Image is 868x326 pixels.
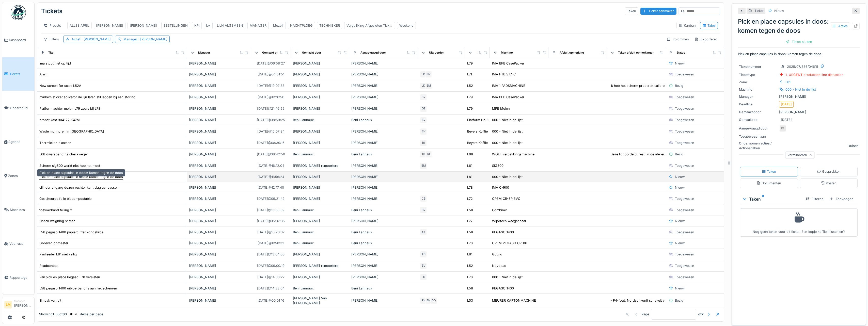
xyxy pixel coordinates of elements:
div: [PERSON_NAME] [189,275,249,280]
div: DO [430,297,437,304]
div: SV [420,117,427,124]
div: items per page [69,312,103,317]
div: L58 [467,286,473,291]
div: Beyers Koffie [467,129,488,134]
div: Toegewezen [675,196,694,201]
div: Ticket aanmaken [640,8,676,14]
div: [PERSON_NAME] [189,72,249,77]
div: Gemaakt door [739,110,777,115]
div: Toegewezen [675,106,694,111]
div: Beni Lannaux [293,152,347,157]
div: [PERSON_NAME] [293,95,347,100]
div: L78 [467,275,473,280]
div: - F4-fout, Nordson-unit schakelt verwarming v... [610,298,686,303]
p: Pick en place capsules in doos: komen tegen de doos [738,52,860,56]
div: AK [420,229,427,236]
div: Scherm sig500 werkt niet hoe het moet [39,163,100,168]
div: MPE Molen [492,106,510,111]
div: [PERSON_NAME] [351,72,416,77]
div: Filters [41,36,61,43]
li: LM [4,301,12,308]
div: Kosten [821,181,837,186]
div: Wipotech weegschaal [492,219,526,223]
div: [PERSON_NAME] [189,208,249,213]
div: Novopac [492,263,506,268]
div: [DATE] @ 09:21:42 [257,196,285,201]
a: Onderhoud [2,91,34,125]
div: Taken [625,7,638,15]
span: : [PERSON_NAME] [137,37,167,41]
div: [DATE] @ 14:38:04 [257,286,285,291]
div: Check weighing screen [39,219,75,223]
div: L79 [467,106,473,111]
div: 000 - Niet in de lijst [492,174,523,179]
div: [PERSON_NAME] [189,219,249,223]
div: OPEM PEGASO CR-8P [492,241,527,246]
div: OPEM CR-6P EVO [492,196,520,201]
div: [DATE] [781,102,792,107]
span: : [PERSON_NAME] [81,37,111,41]
div: Aangevraagd door [739,126,777,131]
div: Manager [198,51,210,55]
div: toevoerband telling 2 [39,208,72,213]
div: L79 [467,95,473,100]
div: [PERSON_NAME] [351,275,416,280]
div: Waste monitoren in [GEOGRAPHIC_DATA] [39,129,104,134]
div: [PERSON_NAME] [189,61,249,66]
div: Beni Lannaux [293,230,347,235]
div: [DATE] @ 05:37:35 [257,219,285,223]
div: L58 pegaso 1400 papiercutter kongskilde [39,230,103,235]
div: probat kast 904-22 K47M [39,118,80,122]
div: [PERSON_NAME] [189,252,249,257]
div: Toegewezen [675,263,694,268]
div: Toegewezen [675,129,694,134]
div: [DATE] @ 13:38:39 [257,208,285,213]
a: LM Manager[PERSON_NAME] [4,299,32,311]
div: [PERSON_NAME] [739,110,859,115]
div: L77 [467,219,472,223]
div: Uitvoerder [429,51,444,55]
div: RV [420,297,427,304]
div: [PERSON_NAME] remoortere [293,263,347,268]
div: [PERSON_NAME] [189,106,249,111]
div: lijmbak valt uit [39,298,61,303]
div: MANAGER [250,23,266,28]
span: Onderhoud [10,106,32,110]
a: Rapportage [2,261,34,295]
div: Actief [72,37,111,42]
div: Machine [739,87,777,92]
div: 1. URGENT production line disruption [785,72,844,77]
div: [PERSON_NAME] [293,219,347,223]
div: Deadline [739,102,777,107]
div: 000 - Niet in de lijst [785,87,816,92]
div: [PERSON_NAME] [351,185,416,190]
div: L61 [467,163,472,168]
span: Tickets [9,72,32,76]
div: [PERSON_NAME] [189,163,249,168]
div: Panfeeder L81 niet veilig [39,252,77,257]
div: JD [420,274,427,281]
div: Afsluit opmerking [560,51,584,55]
div: [PERSON_NAME] [189,286,249,291]
div: Verminderen [785,151,814,159]
div: Vergelijking Afgesloten Tickets [346,23,393,28]
div: Nieuw [675,241,685,246]
div: [DATE] @ 12:17:40 [258,185,284,190]
div: Zone [739,80,777,85]
div: PEGASO 1400 [492,286,514,291]
div: L52 [467,83,473,88]
div: Bezig [675,298,683,303]
div: RI [420,139,427,146]
div: Page [641,312,649,317]
div: BM [425,82,432,89]
div: Manager [14,299,32,303]
a: Dashboard [2,23,34,57]
div: [PERSON_NAME] [351,163,416,168]
div: Filteren [803,195,826,202]
div: Ticket sluiten [784,38,814,45]
div: BV [420,262,427,269]
div: Beni Lannaux [293,286,347,291]
div: [PERSON_NAME] [293,61,347,66]
div: NACHTPLOEG [290,23,313,28]
div: Bezig [675,83,683,88]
